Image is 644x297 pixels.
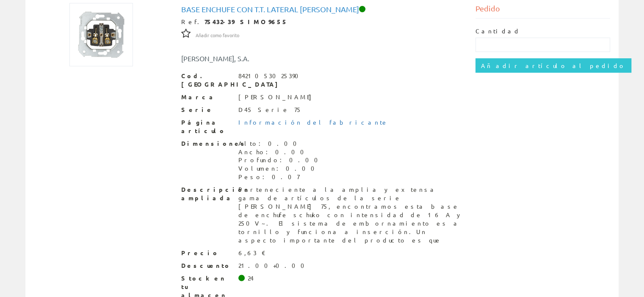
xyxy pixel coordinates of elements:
[181,18,463,26] div: Ref.
[181,72,232,89] span: Cod. [GEOGRAPHIC_DATA]
[475,27,520,35] label: Cantidad
[205,18,288,25] strong: 75432-39 SIMO9655
[181,106,232,114] span: Serie
[475,58,631,73] input: Añadir artículo al pedido
[475,3,610,19] div: Pedido
[238,262,310,270] div: 21.00+0.00
[181,249,232,257] span: Precio
[181,5,463,14] h1: Base enchufe con t.t. lateral [PERSON_NAME]
[238,139,323,148] div: Alto: 0.00
[238,118,388,126] a: Información del fabricante
[181,93,232,101] span: Marca
[238,93,316,101] div: [PERSON_NAME]
[238,173,323,181] div: Peso: 0.07
[238,106,302,114] div: D45 Serie 75
[196,32,239,39] span: Añadir como favorito
[175,54,347,63] div: [PERSON_NAME], S.A.
[238,249,266,257] div: 6,63 €
[181,139,232,148] span: Dimensiones
[238,185,463,245] div: Perteneciente a la amplia y extensa gama de artículos de la serie [PERSON_NAME] 75, encontramos e...
[69,3,133,66] img: Foto artículo Base enchufe con t.t. lateral simon (150x150)
[248,274,254,283] div: 24
[238,164,323,173] div: Volumen: 0.00
[238,148,323,156] div: Ancho: 0.00
[181,262,232,270] span: Descuento
[238,72,304,80] div: 8421053025390
[181,185,232,202] span: Descripción ampliada
[181,118,232,135] span: Página artículo
[238,156,323,164] div: Profundo: 0.00
[196,31,239,38] a: Añadir como favorito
